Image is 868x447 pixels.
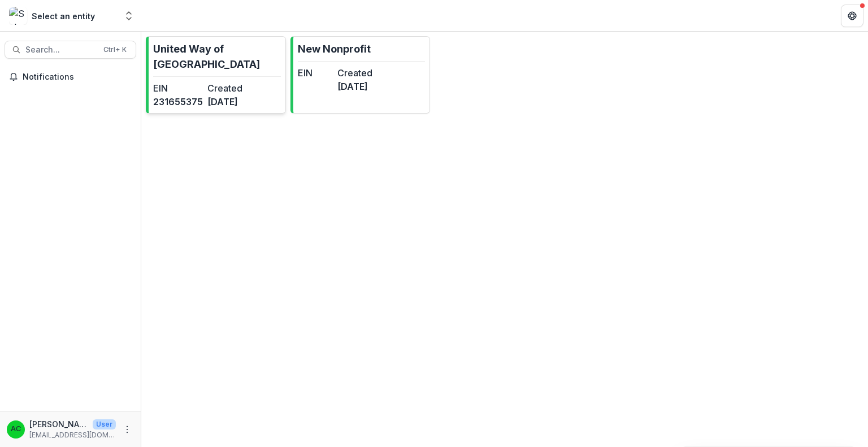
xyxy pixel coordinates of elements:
dd: [DATE] [337,80,372,93]
a: United Way of [GEOGRAPHIC_DATA]EIN231655375Created[DATE] [146,36,286,114]
dd: [DATE] [207,95,257,109]
dt: Created [337,66,372,80]
p: United Way of [GEOGRAPHIC_DATA] [153,41,281,72]
img: Select an entity [9,7,27,25]
span: Search... [25,45,97,55]
div: Select an entity [32,10,95,22]
div: Ashley Chambers [11,426,21,433]
a: New NonprofitEINCreated[DATE] [290,36,431,114]
button: Notifications [5,68,136,86]
button: Open entity switcher [121,5,137,27]
div: Ctrl + K [101,44,129,56]
span: Notifications [23,72,132,82]
dt: Created [207,81,257,95]
p: New Nonprofit [298,41,371,57]
dd: 231655375 [153,95,203,109]
button: Search... [5,41,136,59]
p: [EMAIL_ADDRESS][DOMAIN_NAME] [29,430,116,440]
p: [PERSON_NAME] [29,418,88,430]
dt: EIN [153,81,203,95]
button: Get Help [841,5,863,27]
p: User [93,419,116,429]
dt: EIN [298,66,333,80]
button: More [120,423,134,436]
